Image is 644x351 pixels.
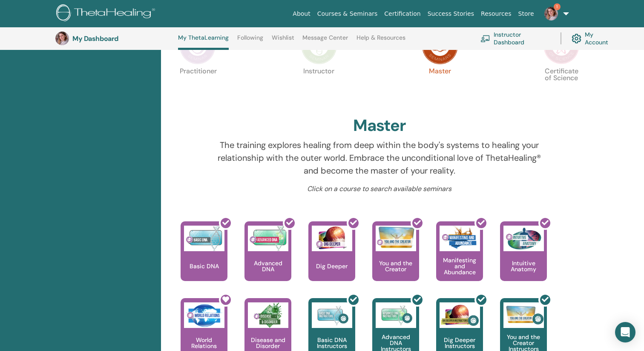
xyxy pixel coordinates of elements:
a: Courses & Seminars [314,6,381,22]
img: Basic DNA Instructors [312,302,352,328]
a: Intuitive Anatomy Intuitive Anatomy [500,221,547,298]
p: Click on a course to search available seminars [211,184,548,194]
a: You and the Creator You and the Creator [372,221,419,298]
p: The training explores healing from deep within the body's systems to healing your relationship wi... [211,139,548,177]
a: Store [515,6,538,22]
a: Manifesting and Abundance Manifesting and Abundance [436,221,483,298]
img: default.jpg [544,7,558,20]
img: You and the Creator [376,226,416,249]
img: You and the Creator Instructors [503,302,544,328]
img: Manifesting and Abundance [440,226,480,251]
p: Advanced DNA [244,260,291,272]
p: Manifesting and Abundance [436,257,483,275]
img: cog.svg [572,32,581,46]
p: Certificate of Science [543,68,579,104]
p: Instructor [301,68,337,104]
p: Intuitive Anatomy [500,260,547,272]
img: Advanced DNA Instructors [376,302,416,328]
a: Help & Resources [356,34,405,48]
p: Practitioner [180,68,216,104]
img: Disease and Disorder [248,302,288,328]
a: Success Stories [424,6,477,22]
a: Message Center [302,34,348,48]
p: Basic DNA Instructors [308,337,355,349]
img: Dig Deeper Instructors [440,302,480,328]
p: Disease and Disorder [244,337,291,349]
h2: Master [353,116,406,136]
a: My ThetaLearning [178,34,229,50]
a: My Account [572,29,617,48]
p: World Relations [181,337,227,349]
img: chalkboard-teacher.svg [480,35,490,42]
a: Certification [381,6,424,22]
p: Dig Deeper Instructors [436,337,483,349]
a: About [289,6,313,22]
img: Advanced DNA [248,226,288,251]
img: Basic DNA [184,226,224,251]
a: Instructor Dashboard [480,29,550,48]
span: 1 [554,3,561,10]
h3: My Dashboard [72,35,158,43]
img: World Relations [184,302,224,328]
a: Wishlist [272,34,294,48]
p: You and the Creator [372,260,419,272]
img: default.jpg [55,32,69,45]
p: Master [422,68,458,104]
p: Dig Deeper [313,263,351,269]
img: Intuitive Anatomy [503,226,544,251]
a: Resources [477,6,515,22]
a: Basic DNA Basic DNA [181,221,227,298]
a: Following [237,34,263,48]
a: Advanced DNA Advanced DNA [244,221,291,298]
img: logo.png [56,4,158,23]
div: Open Intercom Messenger [615,322,635,342]
a: Dig Deeper Dig Deeper [308,221,355,298]
img: Dig Deeper [312,226,352,251]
